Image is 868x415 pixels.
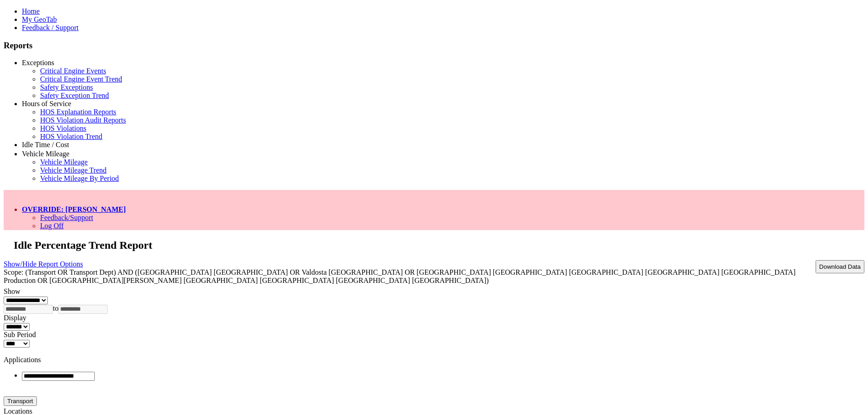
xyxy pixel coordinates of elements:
[53,304,58,312] span: to
[4,407,32,415] label: Locations
[22,141,69,149] a: Idle Time / Cost
[4,331,36,338] label: Sub Period
[40,158,87,166] a: Vehicle Mileage
[40,116,126,124] a: HOS Violation Audit Reports
[22,7,40,15] a: Home
[22,59,54,67] a: Exceptions
[22,100,71,108] a: Hours of Service
[40,133,103,140] a: HOS Violation Trend
[40,174,119,182] a: Vehicle Mileage By Period
[40,166,107,174] a: Vehicle Mileage Trend
[40,75,122,83] a: Critical Engine Event Trend
[40,149,67,157] a: Idle Cost
[22,24,78,31] a: Feedback / Support
[22,15,57,23] a: My GeoTab
[22,205,126,213] a: OVERRIDE: [PERSON_NAME]
[40,222,64,230] a: Log Off
[4,356,41,364] label: Applications
[40,67,106,75] a: Critical Engine Events
[40,92,109,99] a: Safety Exception Trend
[4,287,20,295] label: Show
[4,396,37,406] button: Transport
[40,83,93,91] a: Safety Exceptions
[40,214,93,221] a: Feedback/Support
[4,268,796,284] span: Scope: (Transport OR Transport Dept) AND ([GEOGRAPHIC_DATA] [GEOGRAPHIC_DATA] OR Valdosta [GEOGRA...
[816,260,864,273] button: Download Data
[4,258,83,270] a: Show/Hide Report Options
[14,239,864,251] h2: Idle Percentage Trend Report
[4,41,864,51] h3: Reports
[4,314,26,322] label: Display
[22,150,69,158] a: Vehicle Mileage
[40,108,116,116] a: HOS Explanation Reports
[40,124,86,132] a: HOS Violations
